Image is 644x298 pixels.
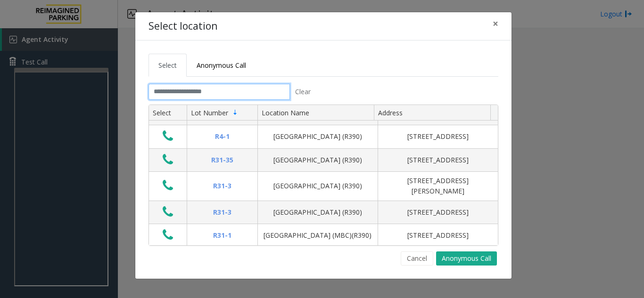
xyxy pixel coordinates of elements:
[231,109,239,116] span: Sortable
[384,230,492,241] div: [STREET_ADDRESS]
[193,131,252,142] div: R4-1
[193,207,252,217] div: R31-3
[264,230,372,241] div: [GEOGRAPHIC_DATA] (MBC)(R390)
[191,108,228,117] span: Lot Number
[384,207,492,217] div: [STREET_ADDRESS]
[486,12,505,35] button: Close
[262,108,309,117] span: Location Name
[149,105,498,245] div: Data table
[149,105,187,121] th: Select
[401,251,433,266] button: Cancel
[193,181,252,191] div: R31-3
[264,181,372,191] div: [GEOGRAPHIC_DATA] (R390)
[264,155,372,165] div: [GEOGRAPHIC_DATA] (R390)
[197,61,246,70] span: Anonymous Call
[149,19,217,34] h4: Select location
[384,176,492,197] div: [STREET_ADDRESS][PERSON_NAME]
[384,131,492,142] div: [STREET_ADDRESS]
[384,155,492,165] div: [STREET_ADDRESS]
[436,251,497,266] button: Anonymous Call
[264,131,372,142] div: [GEOGRAPHIC_DATA] (R390)
[378,108,403,117] span: Address
[158,61,177,70] span: Select
[290,84,316,100] button: Clear
[193,155,252,165] div: R31-35
[493,17,498,30] span: ×
[149,54,498,77] ul: Tabs
[264,207,372,217] div: [GEOGRAPHIC_DATA] (R390)
[193,230,252,241] div: R31-1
